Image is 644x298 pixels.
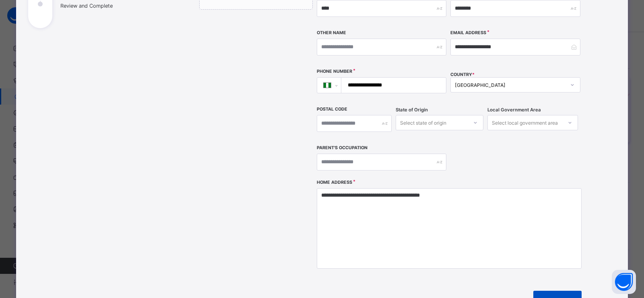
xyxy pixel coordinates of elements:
[487,107,541,113] span: Local Government Area
[492,115,558,130] div: Select local government area
[455,82,565,88] div: [GEOGRAPHIC_DATA]
[450,30,486,35] label: Email Address
[317,107,347,112] label: Postal Code
[450,72,475,77] span: COUNTRY
[396,107,428,113] span: State of Origin
[400,115,446,130] div: Select state of origin
[317,180,352,185] label: Home Address
[317,69,352,74] label: Phone Number
[317,145,367,150] label: Parent's Occupation
[317,30,346,35] label: Other Name
[612,270,636,294] button: Open asap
